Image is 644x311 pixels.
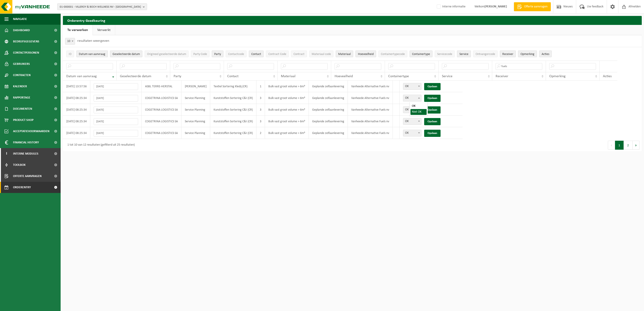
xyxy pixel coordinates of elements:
label: Interne informatie [436,3,465,10]
td: [DATE] 08:25:34 [63,116,90,127]
span: Contactcode [228,53,244,56]
span: Servicecode [437,53,452,56]
span: Hoeveelheid [335,74,353,78]
a: Offerte aanvragen [514,2,551,11]
span: Geselecteerde datum [112,53,140,56]
button: ContactContact: Activate to sort [249,50,264,57]
td: Geplande zelfaanlevering [309,92,348,104]
span: Service [459,53,468,56]
td: COGETRINA LOGISTICS SA [142,116,181,127]
button: 2 [624,141,633,150]
td: Vanheede Alternative Fuels nv [348,92,393,104]
button: IDID: Activate to sort [66,50,74,57]
span: Acties [542,53,549,56]
td: Service Planning [181,92,210,104]
td: Service Planning [181,127,210,139]
span: Offerte aanvragen [523,4,549,9]
span: Party Code [193,53,207,56]
td: Bulk vast groot volume > 6m³ [265,116,309,127]
span: OK [403,107,421,113]
span: Party [214,53,221,56]
td: 1 [256,81,265,92]
button: Geselecteerde datumGeselecteerde datum: Activate to sort [110,50,142,57]
span: OK [403,130,421,136]
span: Rapportage [13,92,30,103]
span: Contract Code [268,53,286,56]
button: Acties [539,50,552,57]
a: Opslaan [424,106,441,114]
td: COGETRINA LOGISTICS SA [142,92,181,104]
span: Origineel geselecteerde datum [147,53,186,56]
span: I [4,148,9,159]
h2: Orderentry Goedkeuring [63,16,642,25]
td: [DATE] 08:25:34 [63,127,90,139]
span: Geselecteerde datum [120,74,151,78]
td: [DATE] 13:57:56 [63,81,90,92]
span: Materiaal [338,53,351,56]
span: Interne modules [13,148,38,159]
td: Bulk vast groot volume > 6m³ [265,104,309,116]
label: resultaten weergeven [77,39,109,43]
td: Geplande zelfaanlevering [309,116,348,127]
span: Orderentry Goedkeuring [13,182,51,193]
td: Vanheede Alternative Fuels nv [348,104,393,116]
td: Service Planning [181,104,210,116]
span: Materiaal [281,74,296,78]
td: 3 [256,104,265,116]
button: Datum van aanvraagDatum van aanvraag: Activate to remove sorting [76,50,108,57]
a: Te verwerken [63,25,93,35]
td: Vanheede Alternative Fuels nv [348,116,393,127]
button: ServicecodeServicecode: Activate to sort [435,50,455,57]
td: 3 [256,116,265,127]
span: Opmerking [520,53,534,56]
span: OK [403,83,421,90]
span: Containertype [388,74,409,78]
td: Geplande zelfaanlevering [309,127,348,139]
td: Kunststoffen Sortering C&I (CR) [210,104,256,116]
span: Documenten [13,103,32,114]
button: Contract CodeContract Code: Activate to sort [266,50,289,57]
button: Next [633,141,640,150]
span: Receiver [496,74,508,78]
a: Opslaan [424,130,441,137]
span: Bedrijfsgegevens [13,36,39,47]
span: ID [69,53,72,56]
button: MateriaalMateriaal: Activate to sort [336,50,353,57]
td: Textiel Sortering Kledij (CR) [210,81,256,92]
span: OK [403,83,421,90]
button: PartyParty: Activate to sort [212,50,223,57]
button: 01-000001 - VILLEROY & BOCH WELLNESS NV - [GEOGRAPHIC_DATA] [57,3,147,10]
span: 10 [65,38,75,45]
span: Contactpersonen [13,47,39,58]
td: Bulk vast groot volume > 6m³ [265,81,309,92]
button: Party CodeParty Code: Activate to sort [191,50,210,57]
button: Origineel geselecteerde datumOrigineel geselecteerde datum: Activate to sort [145,50,189,57]
button: ContactcodeContactcode: Activate to sort [226,50,247,57]
button: ReceiverReceiver: Activate to sort [500,50,516,57]
span: Service [442,74,452,78]
span: Toolbox [13,159,26,171]
button: OntvangercodeOntvangercode: Activate to sort [473,50,498,57]
a: Opslaan [424,83,441,90]
span: OK [403,130,421,136]
td: Vanheede Alternative Fuels nv [348,81,393,92]
span: Product Shop [13,114,33,126]
td: ASBL TERRE-HERSTAL [142,81,181,92]
span: Navigatie [13,13,27,25]
span: Contract [293,53,304,56]
span: Opmerking [549,74,566,78]
td: COGETRINA LOGISTICS SA [142,104,181,116]
td: [DATE] 08:25:34 [63,92,90,104]
a: Verwerkt [93,25,115,35]
span: Party [174,74,181,78]
span: Acties [603,74,612,78]
span: OK [403,118,421,125]
button: ServiceService: Activate to sort [457,50,471,57]
span: Financial History [13,137,39,148]
span: Acceptatievoorwaarden [13,126,49,137]
span: Containertypecode [381,53,405,56]
button: ContainertypecodeContainertypecode: Activate to sort [378,50,407,57]
div: 1 tot 10 van 12 resultaten (gefilterd uit 25 resultaten) [65,141,135,149]
span: Containertype [412,53,430,56]
span: Gebruikers [13,58,30,70]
